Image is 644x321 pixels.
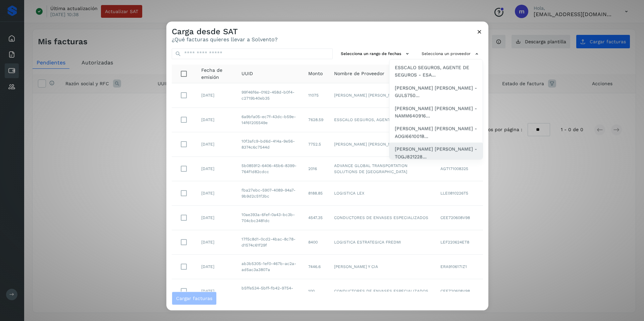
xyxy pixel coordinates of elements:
span: [PERSON_NAME] [PERSON_NAME] - NAMM640916... [395,105,477,120]
span: [PERSON_NAME] [PERSON_NAME] - TOGJ821228... [395,146,477,161]
div: IRMA ESTELA ANCHONDO GOMEZ - AOGI661001B62 [389,122,483,143]
div: SONIA VERONICA GUAJARDO LOZANO - GULS750420N29 [389,82,483,102]
span: [PERSON_NAME] [PERSON_NAME] - GULS750... [395,84,477,99]
div: JOSE MANUEL NAVA MONTEMAYOR - NAMM640916626 [389,102,483,122]
span: ESSCALO SEGUROS, AGENTE DE SEGUROS - ESA... [395,64,477,79]
div: JORGE ADRIAN TORRESCANO GIL - TOGJ821228HD5 [389,143,483,163]
div: ESSCALO SEGUROS, AGENTE DE SEGUROS - ESA2012145V5 [389,61,483,82]
span: [PERSON_NAME] [PERSON_NAME] - AOGI661001B... [395,125,477,140]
